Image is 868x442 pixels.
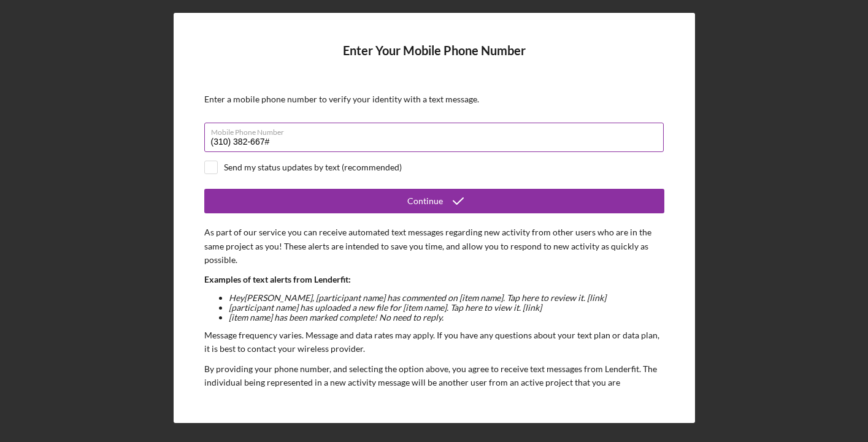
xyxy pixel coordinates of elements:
p: As part of our service you can receive automated text messages regarding new activity from other ... [204,226,664,267]
p: By providing your phone number, and selecting the option above, you agree to receive text message... [204,362,664,403]
li: [item name] has been marked complete! No need to reply. [229,313,664,322]
p: Examples of text alerts from Lenderfit: [204,273,664,286]
div: Continue [407,189,443,213]
p: Message frequency varies. Message and data rates may apply. If you have any questions about your ... [204,329,664,356]
button: Continue [204,189,664,213]
div: Enter a mobile phone number to verify your identity with a text message. [204,94,664,104]
div: Send my status updates by text (recommended) [224,162,402,172]
li: [participant name] has uploaded a new file for [item name]. Tap here to view it. [link] [229,303,664,313]
li: Hey [PERSON_NAME] , [participant name] has commented on [item name]. Tap here to review it. [link] [229,293,664,303]
h4: Enter Your Mobile Phone Number [204,44,664,76]
label: Mobile Phone Number [211,123,664,137]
